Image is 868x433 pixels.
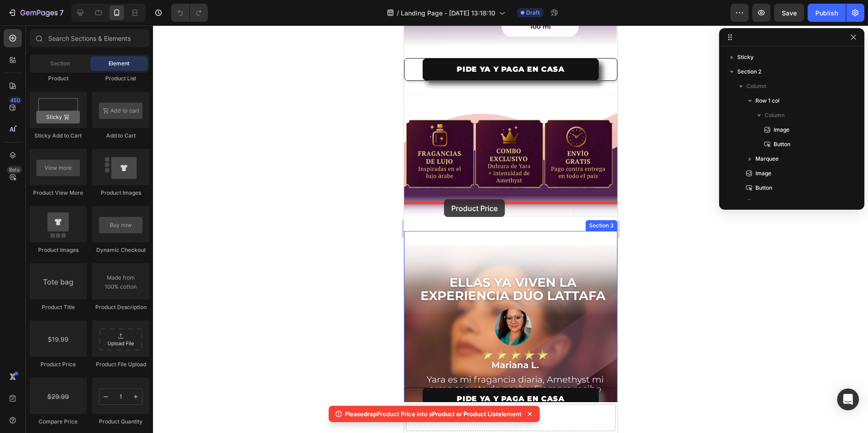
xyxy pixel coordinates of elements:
span: Section [50,59,70,68]
div: Compare Price [30,418,87,426]
span: Sticky [737,53,754,62]
div: Product List [92,74,149,83]
span: / [397,8,399,18]
p: 7 [59,7,64,18]
div: Undo/Redo [171,4,208,22]
span: Save [782,9,797,17]
span: Element [108,59,129,68]
span: Landing Page - [DATE] 13:18:10 [401,8,495,18]
p: Please Product Price into a element [345,409,522,418]
div: Dynamic Checkout [92,246,149,254]
span: Image [755,198,771,207]
div: Product Description [92,303,149,311]
button: 7 [4,4,68,22]
span: Image [774,125,789,134]
span: Column [764,111,784,120]
div: Publish [815,8,838,18]
div: Sticky Add to Cart [30,132,87,140]
button: Save [774,4,804,22]
span: Button [755,183,772,192]
span: Row 1 col [755,96,779,105]
span: Draft [526,9,540,17]
span: Image [755,169,771,178]
div: Open Intercom Messenger [837,389,859,410]
span: Button [774,140,790,149]
div: Product View More [30,189,87,197]
div: Product [30,74,87,83]
span: Marquee [755,154,779,163]
span: Section 2 [737,67,761,76]
div: Product Images [30,246,87,254]
span: drop [364,410,377,418]
div: Product Price [30,360,87,369]
div: Product File Upload [92,360,149,369]
span: Column [746,82,766,91]
div: Beta [7,166,22,173]
div: Product Title [30,303,87,311]
div: Product Images [92,189,149,197]
span: Product or Product List [432,410,498,418]
iframe: Design area [404,25,617,433]
button: Publish [808,4,846,22]
input: Search Sections & Elements [30,29,149,47]
div: 450 [9,97,22,104]
div: Product Quantity [92,418,149,426]
div: Add to Cart [92,132,149,140]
